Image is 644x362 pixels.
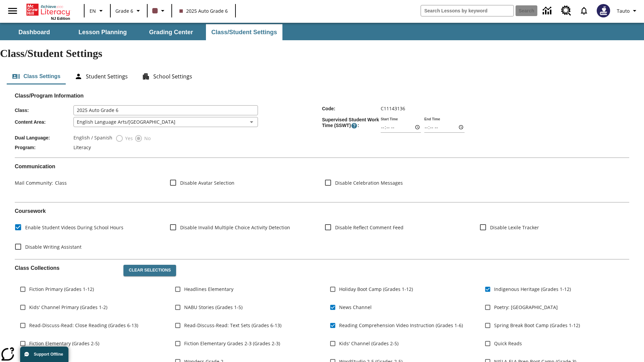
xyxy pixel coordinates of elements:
[184,322,281,329] span: Read-Discuss-Read: Text Sets (Grades 6-13)
[335,224,404,231] span: Disable Reflect Comment Feed
[15,180,53,186] span: Mail Community :
[26,2,70,20] div: Home
[206,24,282,40] button: Class/Student Settings
[15,265,118,271] h2: Class Collections
[1,24,68,40] button: Dashboard
[597,4,610,17] img: Avatar
[339,322,463,329] span: Reading Comprehension Video Instruction (Grades 1-6)
[180,179,234,186] span: Disable Avatar Selection
[73,117,258,127] div: English Language Arts/[GEOGRAPHIC_DATA]
[381,105,405,112] span: C11143136
[15,145,73,150] span: Program :
[614,5,641,17] button: Profile/Settings
[15,208,629,214] h2: Course work
[339,286,413,293] span: Holiday Boot Camp (Grades 1-12)
[25,224,123,231] span: Enable Student Videos During School Hours
[123,135,133,142] span: Yes
[51,16,70,20] span: NJ Edition
[150,5,169,17] button: Class color is dark brown. Change class color
[15,93,629,99] h2: Class/Program Information
[73,134,112,142] label: English / Spanish
[113,5,145,17] button: Grade: Grade 6, Select a grade
[137,68,198,84] button: School Settings
[184,304,243,311] span: NABU Stories (Grades 1-5)
[29,286,94,293] span: Fiction Primary (Grades 1-12)
[20,347,68,362] button: Support Offline
[25,243,82,250] span: Disable Writing Assistant
[15,99,629,152] div: Class/Program Information
[7,68,637,84] div: Class/Student Settings
[617,7,630,14] span: Tauto
[69,68,133,84] button: Student Settings
[15,208,629,254] div: Coursework
[184,340,280,347] span: Fiction Elementary Grades 2-3 (Grades 2-3)
[184,286,233,293] span: Headlines Elementary
[339,340,398,347] span: Kids' Channel (Grades 2-5)
[494,286,571,293] span: Indigenous Heritage (Grades 1-12)
[351,122,358,129] button: Supervised Student Work Time is the timeframe when students can take LevelSet and when lessons ar...
[90,7,96,14] span: EN
[539,2,557,20] a: Data Center
[7,68,66,84] button: Class Settings
[15,163,629,197] div: Communication
[381,116,398,121] label: Start Time
[123,265,176,276] button: Clear Selections
[15,119,73,125] span: Content Area :
[490,224,539,231] span: Disable Lexile Tracker
[34,352,63,357] span: Support Offline
[180,224,290,231] span: Disable Invalid Multiple Choice Activity Detection
[339,304,372,311] span: News Channel
[143,135,151,142] span: No
[424,116,440,121] label: End Time
[3,1,22,21] button: Open side menu
[73,105,258,115] input: Class
[73,144,91,150] span: Literacy
[494,304,558,311] span: Poetry: [GEOGRAPHIC_DATA]
[15,108,73,113] span: Class :
[322,117,381,129] span: Supervised Student Work Time (SSWT) :
[26,3,70,16] a: Home
[179,7,228,14] span: 2025 Auto Grade 6
[593,2,614,19] button: Select a new avatar
[322,106,381,111] span: Code :
[29,340,99,347] span: Fiction Elementary (Grades 2-5)
[15,163,629,170] h2: Communication
[421,5,514,16] input: search field
[494,340,522,347] span: Quick Reads
[494,322,580,329] span: Spring Break Boot Camp (Grades 1-12)
[29,322,138,329] span: Read-Discuss-Read: Close Reading (Grades 6-13)
[69,24,136,40] button: Lesson Planning
[575,2,593,19] a: Notifications
[53,180,67,186] span: Class
[87,5,108,17] button: Language: EN, Select a language
[115,7,133,14] span: Grade 6
[335,179,403,186] span: Disable Celebration Messages
[138,24,205,40] button: Grading Center
[557,2,575,20] a: Resource Center, Will open in new tab
[29,304,107,311] span: Kids' Channel Primary (Grades 1-2)
[15,135,73,140] span: Dual Language :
